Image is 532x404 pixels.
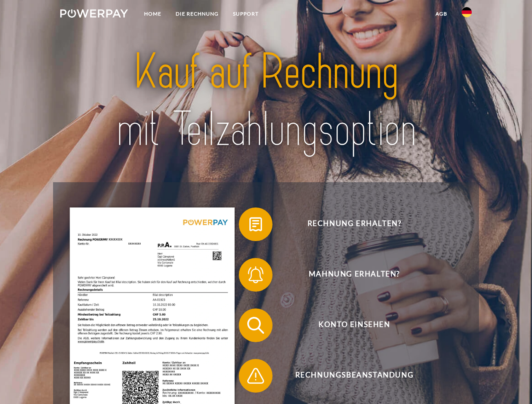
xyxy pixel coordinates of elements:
img: qb_bill.svg [245,214,266,235]
img: title-powerpay_de.svg [80,40,452,161]
img: de [462,7,472,17]
button: Rechnung erhalten? [239,207,458,241]
img: logo-powerpay-white.svg [60,9,128,18]
a: agb [428,6,454,21]
button: Konto einsehen [239,308,458,342]
span: Mahnung erhalten? [251,258,457,292]
a: Home [137,6,168,21]
a: DIE RECHNUNG [168,6,226,21]
button: Mahnung erhalten? [239,258,458,292]
img: qb_search.svg [245,315,266,336]
a: SUPPORT [226,6,266,21]
span: Konto einsehen [251,308,457,342]
button: Rechnungsbeanstandung [239,359,458,393]
span: Rechnung erhalten? [251,207,457,241]
span: Rechnungsbeanstandung [251,359,457,393]
img: qb_bell.svg [245,264,266,285]
img: qb_warning.svg [245,365,266,386]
